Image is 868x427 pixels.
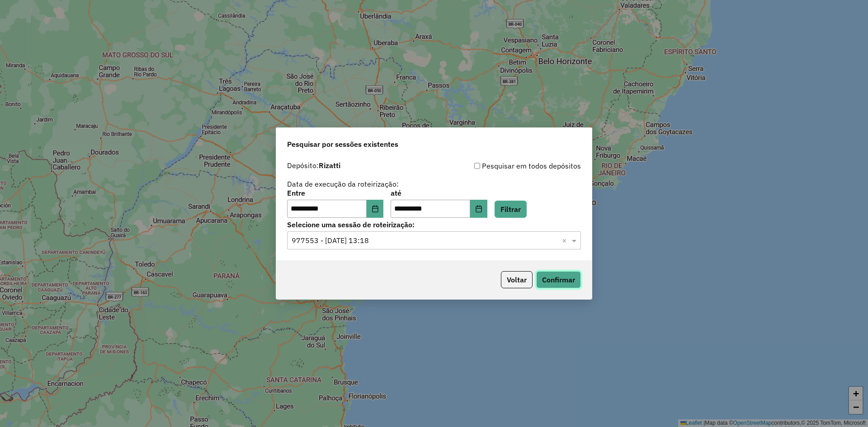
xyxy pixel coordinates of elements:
button: Confirmar [536,271,581,288]
button: Choose Date [470,200,487,218]
button: Choose Date [367,200,384,218]
button: Filtrar [495,201,527,218]
label: Selecione uma sessão de roteirização: [287,219,581,230]
label: Depósito: [287,160,340,171]
label: até [391,188,487,198]
button: Voltar [501,271,533,288]
div: Pesquisar em todos depósitos [434,160,581,171]
span: Clear all [562,235,570,246]
label: Data de execução da roteirização: [287,178,399,189]
span: Pesquisar por sessões existentes [287,139,398,150]
strong: Rizatti [319,161,340,170]
label: Entre [287,188,383,198]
